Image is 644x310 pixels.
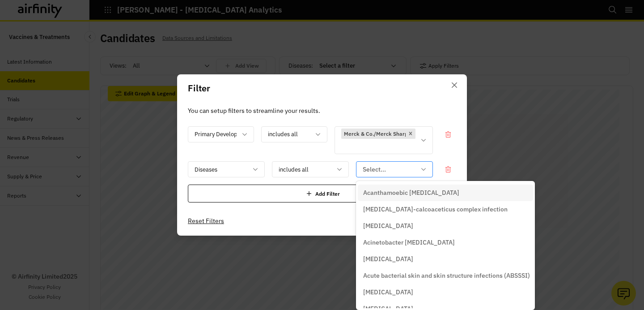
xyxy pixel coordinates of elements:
p: Acute bacterial skin and skin structure infections (ABSSSI) [363,271,528,280]
p: Merck & Co./Merck Sharp & Dohme (MSD) [344,130,448,138]
button: Reset Filters [188,214,224,228]
p: [MEDICAL_DATA] [363,221,413,231]
p: You can setup filters to streamline your results. [188,106,456,116]
div: Remove [object Object] [406,129,415,139]
p: [MEDICAL_DATA]-calcoaceticus complex infection [363,205,528,214]
div: Add Filter [188,185,456,202]
header: Filter [177,74,467,102]
p: [MEDICAL_DATA] [363,288,413,297]
p: Acinetobacter [MEDICAL_DATA] [363,238,455,247]
p: [MEDICAL_DATA] [363,254,413,264]
p: Acanthamoebic [MEDICAL_DATA] [363,188,459,198]
button: Close [447,78,462,92]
